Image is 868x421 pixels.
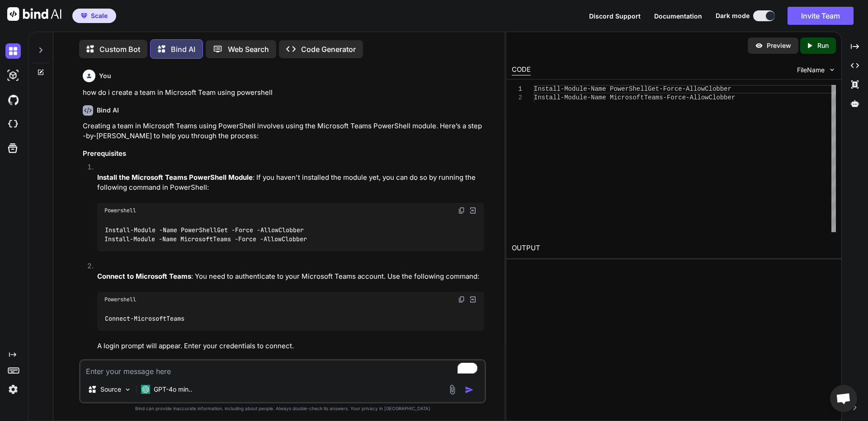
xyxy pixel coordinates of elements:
p: : If you haven't installed the module yet, you can do so by running the following command in Powe... [97,173,484,193]
span: Name MicrosoftTeams [591,94,663,101]
img: darkAi-studio [5,68,21,83]
span: AllowClobber [686,85,731,93]
strong: Connect to Microsoft Teams [97,272,191,281]
code: Connect-MicrosoftTeams [104,314,185,323]
span: FileName [797,65,825,75]
span: - [587,85,590,93]
p: Preview [767,41,791,50]
span: Documentation [654,12,702,20]
img: premium [81,13,87,19]
button: Invite Team [788,7,854,25]
img: chevron down [828,66,836,74]
p: how do i create a team in Microsoft Team using powershell [83,88,484,98]
span: Powershell [104,296,136,303]
img: settings [5,382,21,397]
p: Bind AI [171,44,195,55]
img: Open in Browser [469,206,477,215]
p: Run [817,41,829,50]
span: Discord Support [589,12,641,20]
p: Source [100,385,121,394]
img: cloudideIcon [5,117,21,132]
h2: OUTPUT [506,238,841,259]
img: Pick Models [124,386,132,393]
h3: Prerequisites [83,149,484,159]
p: Creating a team in Microsoft Teams using PowerShell involves using the Microsoft Teams PowerShell... [83,121,484,141]
img: GPT-4o mini [141,385,150,394]
span: AllowClobber [689,94,735,101]
img: copy [458,207,465,214]
img: preview [755,42,763,50]
span: - [587,94,590,101]
span: Name PowerShellGet [591,85,659,93]
span: Dark mode [716,11,750,20]
span: Powershell [104,207,136,214]
img: Open in Browser [469,295,477,304]
button: Discord Support [589,11,641,21]
span: - [659,85,663,93]
div: 1 [512,85,522,94]
span: - [663,94,666,101]
h6: Bind AI [97,106,119,115]
p: Bind can provide inaccurate information, including about people. Always double-check its answers.... [79,405,486,412]
img: githubDark [5,92,21,108]
button: premiumScale [72,9,116,23]
div: CODE [512,65,531,75]
img: darkChat [5,43,21,59]
button: Documentation [654,11,702,21]
p: : You need to authenticate to your Microsoft Teams account. Use the following command: [97,271,484,282]
img: copy [458,296,465,303]
img: Bind AI [7,7,61,21]
span: Install-Module [534,85,587,93]
span: - [686,94,689,101]
textarea: To enrich screen reader interactions, please activate Accessibility in Grammarly extension settings [80,360,485,377]
strong: Install the Microsoft Teams PowerShell Module [97,173,253,182]
p: A login prompt will appear. Enter your credentials to connect. [97,341,484,351]
p: GPT-4o min.. [154,385,192,394]
h6: You [99,71,111,80]
p: Custom Bot [99,44,140,55]
code: Install-Module -Name PowerShellGet -Force -AllowClobber Install-Module -Name MicrosoftTeams -Forc... [104,225,307,244]
img: icon [465,385,474,394]
span: Force [663,85,682,93]
div: 2 [512,94,522,102]
span: Install-Module [534,94,587,101]
img: attachment [447,384,458,395]
p: Code Generator [301,44,356,55]
span: Scale [91,11,108,20]
span: Force [667,94,686,101]
p: Web Search [228,44,269,55]
div: Open chat [830,385,857,412]
span: - [682,85,685,93]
